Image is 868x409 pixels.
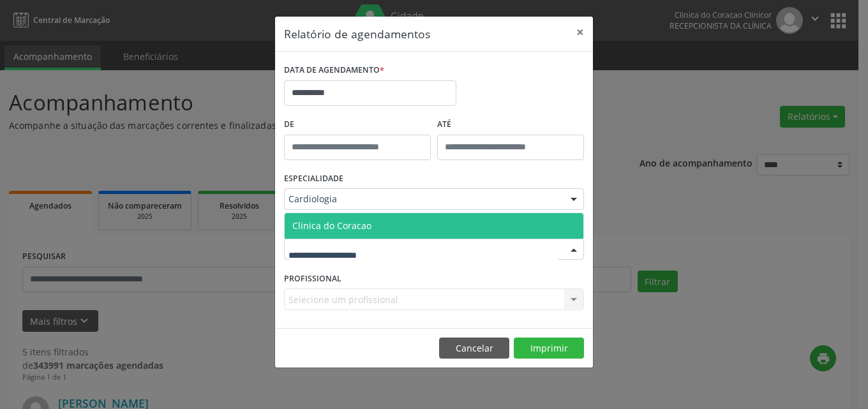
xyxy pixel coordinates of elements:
[284,169,343,189] label: ESPECIALIDADE
[284,269,341,288] label: PROFISSIONAL
[514,338,584,359] button: Imprimir
[292,219,371,232] span: Clinica do Coracao
[437,115,584,135] label: ATÉ
[567,17,593,48] button: Close
[288,193,558,205] span: Cardiologia
[284,115,431,135] label: De
[439,338,509,359] button: Cancelar
[284,61,384,80] label: DATA DE AGENDAMENTO
[284,26,430,42] h5: Relatório de agendamentos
